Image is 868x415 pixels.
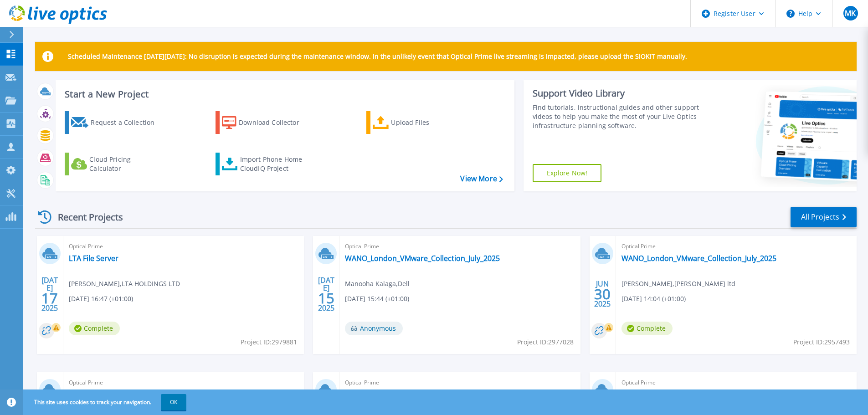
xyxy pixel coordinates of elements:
div: Import Phone Home CloudIQ Project [240,155,311,173]
span: Optical Prime [621,378,851,388]
a: WANO_London_VMware_Collection_July_2025 [621,254,776,263]
p: Scheduled Maintenance [DATE][DATE]: No disruption is expected during the maintenance window. In t... [68,53,687,60]
div: Recent Projects [35,206,135,228]
span: Optical Prime [345,378,575,388]
span: [DATE] 15:44 (+01:00) [345,294,409,304]
span: Project ID: 2957493 [793,337,850,347]
div: [DATE] 2025 [318,277,335,311]
div: Download Collector [239,113,312,132]
a: Download Collector [216,111,317,134]
span: Manooha Kalaga , Dell [345,279,410,289]
a: Request a Collection [65,111,166,134]
div: Support Video Library [533,87,703,99]
div: Cloud Pricing Calculator [89,155,162,173]
div: Find tutorials, instructional guides and other support videos to help you make the most of your L... [533,103,703,130]
span: 15 [318,294,334,302]
span: 30 [594,290,611,298]
a: All Projects [791,207,857,227]
span: [DATE] 14:04 (+01:00) [621,294,686,304]
span: [DATE] 16:47 (+01:00) [69,294,133,304]
a: Explore Now! [533,164,602,182]
a: View More [460,174,503,183]
span: Complete [621,322,673,335]
a: Cloud Pricing Calculator [65,153,166,175]
span: Optical Prime [621,241,851,251]
a: Upload Files [366,111,468,134]
span: Optical Prime [69,241,298,251]
button: OK [161,394,186,410]
span: [PERSON_NAME] , [PERSON_NAME] ltd [621,279,735,289]
div: JUN 2025 [594,277,611,311]
span: Optical Prime [345,241,575,251]
h3: Start a New Project [65,89,503,99]
span: Optical Prime [69,378,298,388]
div: [DATE] 2025 [41,277,58,311]
a: WANO_London_VMware_Collection_July_2025 [345,254,500,263]
span: Complete [69,322,120,335]
div: Upload Files [391,113,464,132]
span: [PERSON_NAME] , LTA HOLDINGS LTD [69,279,180,289]
span: Anonymous [345,322,403,335]
span: 17 [41,294,58,302]
span: Project ID: 2977028 [517,337,574,347]
div: Request a Collection [91,113,164,132]
a: LTA File Server [69,254,118,263]
span: MK [845,10,856,17]
span: This site uses cookies to track your navigation. [25,394,186,410]
span: Project ID: 2979881 [241,337,297,347]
